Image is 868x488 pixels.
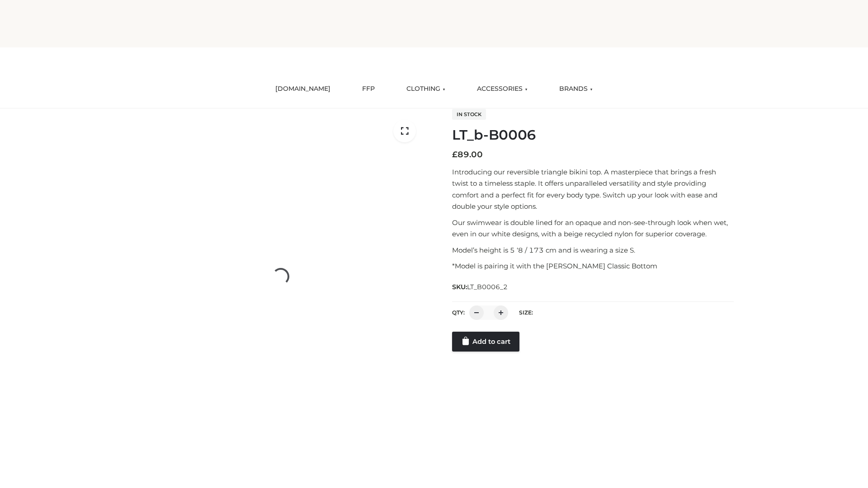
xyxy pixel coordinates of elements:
label: QTY: [452,309,465,316]
label: Size: [519,309,533,316]
span: In stock [452,109,486,120]
p: *Model is pairing it with the [PERSON_NAME] Classic Bottom [452,260,734,272]
a: [DOMAIN_NAME] [269,79,337,99]
bdi: 89.00 [452,150,483,160]
span: LT_B0006_2 [467,283,508,291]
span: £ [452,150,458,160]
a: FFP [355,79,382,99]
a: BRANDS [552,79,599,99]
p: Introducing our reversible triangle bikini top. A masterpiece that brings a fresh twist to a time... [452,166,734,212]
a: Add to cart [452,332,519,352]
a: CLOTHING [400,79,452,99]
h1: LT_b-B0006 [452,127,734,143]
p: Our swimwear is double lined for an opaque and non-see-through look when wet, even in our white d... [452,217,734,240]
p: Model’s height is 5 ‘8 / 173 cm and is wearing a size S. [452,244,734,256]
a: ACCESSORIES [470,79,534,99]
span: SKU: [452,282,509,292]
